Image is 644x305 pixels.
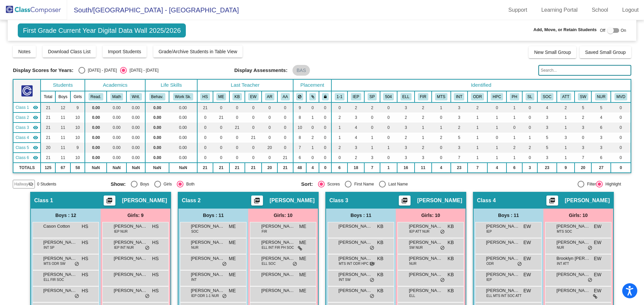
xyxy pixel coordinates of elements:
button: ATT [560,93,571,100]
th: 504 Plan [380,91,397,102]
td: 0 [262,123,277,133]
span: Add, Move, or Retain Students [533,26,597,33]
td: 0.00 [145,123,169,133]
span: Class 1 [15,104,29,110]
th: Ashlyn Rosenberg [262,91,277,102]
td: 2 [557,102,575,112]
td: 0.00 [126,133,145,143]
button: PH [510,93,519,100]
td: 0 [229,102,245,112]
td: 1 [468,133,487,143]
td: 0 [197,123,213,133]
td: 2 [432,133,451,143]
td: 0 [229,112,245,123]
a: Logout [617,5,644,15]
td: 0 [611,143,631,153]
span: New Small Group [534,50,571,55]
td: 2 [347,102,364,112]
td: 6 [591,123,611,133]
td: Abby Alderman - No Class Name [13,153,41,163]
button: Grade/Archive Students in Table View [153,46,243,58]
td: 5 [537,143,557,153]
button: Print Students Details [251,196,263,206]
mat-icon: visibility [33,135,38,140]
th: Family Interpreter Required [415,91,431,102]
td: 2 [415,102,431,112]
th: Elizabeth Wenner [245,91,262,102]
td: 7 [293,143,306,153]
td: 0 [611,123,631,133]
td: 10 [293,123,306,133]
td: 0.00 [145,102,169,112]
td: 0 [245,153,262,163]
button: NUR [595,93,608,100]
th: Life Skills [145,79,197,91]
td: 1 [487,112,506,123]
td: 0 [245,112,262,123]
td: 5 [537,133,557,143]
th: Social Worker [575,91,591,102]
td: 0.00 [169,143,197,153]
td: 1 [487,143,506,153]
td: 10 [70,112,85,123]
th: Academics [85,79,145,91]
td: 11 [55,143,70,153]
td: 0 [319,123,331,133]
td: 10 [70,123,85,133]
td: 3 [397,123,415,133]
td: 20 [41,143,55,153]
td: 5 [591,102,611,112]
button: KB [232,93,242,100]
td: 0 [197,143,213,153]
a: Learning Portal [536,5,583,15]
span: Off [600,27,605,33]
td: 11 [55,123,70,133]
a: Support [503,5,533,15]
td: 9 [293,102,306,112]
td: 3 [347,112,364,123]
button: INT [454,93,464,100]
td: 1 [506,133,522,143]
td: 1 [432,123,451,133]
input: Search... [538,65,631,76]
span: Import Students [108,49,141,54]
td: 1 [557,143,575,153]
td: 0 [506,123,522,133]
span: Display Scores for Years: [13,67,73,73]
th: One on one Paraprofessional [331,91,347,102]
td: 9 [70,102,85,112]
td: 0 [487,133,506,143]
th: Last Teacher [197,79,293,91]
td: 0 [229,143,245,153]
th: Homeroom MTSS intervention [432,91,451,102]
button: 504 [383,93,394,100]
td: 0 [432,143,451,153]
div: [DATE] - [DATE] [85,67,117,73]
td: 0.00 [126,112,145,123]
td: 5 [451,133,468,143]
span: First Grade Current Year Digital Data Wall 2025/2026 [18,23,186,37]
span: Display Assessments: [234,67,288,73]
td: 3 [451,112,468,123]
td: 3 [451,102,468,112]
td: 1 [306,143,319,153]
td: 3 [575,123,591,133]
button: MVD [614,93,627,100]
span: Class 5 [15,145,29,151]
button: Work Sk. [173,93,193,100]
mat-icon: visibility [33,125,38,130]
td: 2 [331,143,347,153]
td: 3 [591,133,611,143]
th: Pattern of Discipline Referrals [468,91,487,102]
th: English Language Learner [397,91,415,102]
td: 8 [293,133,306,143]
td: 10 [70,133,85,143]
td: 1 [331,123,347,133]
td: 1 [557,123,575,133]
td: 0 [197,112,213,123]
th: Academic Intervention Service Provider(s) [451,91,468,102]
td: 0 [380,112,397,123]
button: EW [248,93,259,100]
td: 0.00 [107,133,126,143]
td: 4 [347,123,364,133]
